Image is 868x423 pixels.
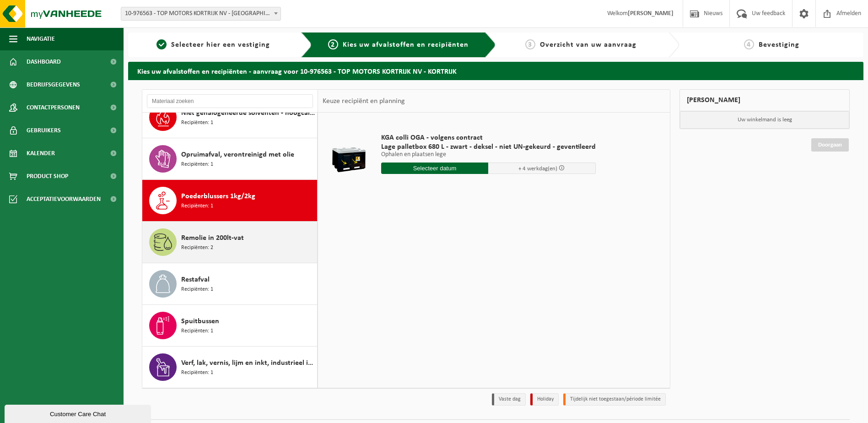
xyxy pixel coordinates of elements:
span: 10-976563 - TOP MOTORS KORTRIJK NV - KORTRIJK [121,7,280,20]
span: KGA colli OGA - volgens contract [381,133,596,142]
span: 4 [744,39,754,49]
p: Ophalen en plaatsen lege [381,152,596,158]
button: Niet gehalogeneerde solventen - hoogcalorisch in 200lt-vat Recipiënten: 1 [142,97,318,138]
a: 1Selecteer hier een vestiging [133,39,294,50]
a: Doorgaan [811,138,849,152]
span: Recipiënten: 1 [181,327,213,336]
span: Bedrijfsgegevens [27,73,80,96]
span: 3 [525,39,535,49]
span: 2 [328,39,338,49]
button: Poederblussers 1kg/2kg Recipiënten: 1 [142,180,318,222]
button: Remolie in 200lt-vat Recipiënten: 2 [142,222,318,263]
strong: [PERSON_NAME] [628,10,674,17]
span: Dashboard [27,50,61,73]
span: Recipiënten: 1 [181,369,213,377]
span: Restafval [181,274,210,285]
span: Gebruikers [27,119,61,142]
span: Selecteer hier een vestiging [171,41,270,49]
span: + 4 werkdag(en) [518,166,557,172]
span: 1 [156,39,167,49]
h2: Kies uw afvalstoffen en recipiënten - aanvraag voor 10-976563 - TOP MOTORS KORTRIJK NV - KORTRIJK [128,62,863,80]
span: Recipiënten: 1 [181,119,213,127]
button: Opruimafval, verontreinigd met olie Recipiënten: 1 [142,138,318,180]
span: 10-976563 - TOP MOTORS KORTRIJK NV - KORTRIJK [121,7,281,21]
p: Uw winkelmand is leeg [680,111,849,129]
span: Poederblussers 1kg/2kg [181,191,255,202]
span: Niet gehalogeneerde solventen - hoogcalorisch in 200lt-vat [181,108,315,119]
span: Remolie in 200lt-vat [181,233,244,244]
div: [PERSON_NAME] [679,89,850,111]
input: Materiaal zoeken [147,94,313,108]
li: Vaste dag [492,393,526,406]
span: Bevestiging [759,41,799,49]
button: Verf, lak, vernis, lijm en inkt, industrieel in kleinverpakking Recipiënten: 1 [142,347,318,388]
span: Navigatie [27,27,55,50]
li: Tijdelijk niet toegestaan/période limitée [563,393,666,406]
span: Recipiënten: 1 [181,202,213,211]
span: Overzicht van uw aanvraag [540,41,636,49]
span: Recipiënten: 1 [181,285,213,294]
span: Verf, lak, vernis, lijm en inkt, industrieel in kleinverpakking [181,358,315,369]
button: Spuitbussen Recipiënten: 1 [142,305,318,347]
span: Product Shop [27,165,68,188]
span: Lage palletbox 680 L - zwart - deksel - niet UN-gekeurd - geventileerd [381,142,596,152]
span: Recipiënten: 1 [181,160,213,169]
div: Keuze recipiënt en planning [318,90,410,113]
input: Selecteer datum [381,163,489,174]
span: Contactpersonen [27,96,80,119]
span: Kies uw afvalstoffen en recipiënten [343,41,469,49]
span: Opruimafval, verontreinigd met olie [181,149,294,160]
li: Holiday [530,393,559,406]
span: Kalender [27,142,55,165]
span: Spuitbussen [181,316,219,327]
span: Recipiënten: 2 [181,244,213,252]
iframe: chat widget [5,403,153,423]
button: Restafval Recipiënten: 1 [142,263,318,305]
span: Acceptatievoorwaarden [27,188,101,211]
